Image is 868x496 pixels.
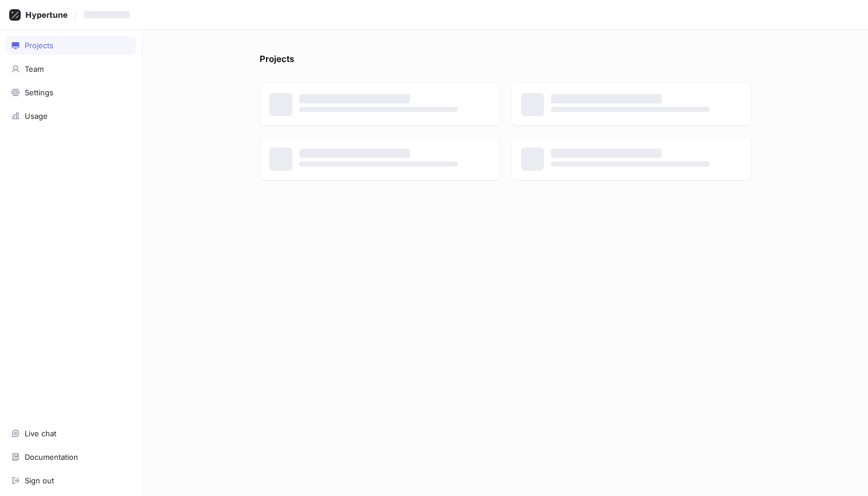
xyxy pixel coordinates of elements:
[551,107,710,112] span: ‌
[299,161,458,166] span: ‌
[25,88,53,97] div: Settings
[79,5,139,24] button: ‌
[551,149,662,158] span: ‌
[25,452,78,462] div: Documentation
[260,53,294,71] p: Projects
[6,106,136,126] a: Usage
[6,83,136,102] a: Settings
[6,36,136,55] a: Projects
[25,429,56,438] div: Live chat
[6,59,136,79] a: Team
[299,149,411,158] span: ‌
[551,94,662,103] span: ‌
[299,107,458,112] span: ‌
[25,64,44,73] div: Team
[25,111,48,121] div: Usage
[25,476,54,485] div: Sign out
[551,161,710,166] span: ‌
[25,41,53,50] div: Projects
[84,11,130,18] span: ‌
[6,447,136,467] a: Documentation
[299,94,411,103] span: ‌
